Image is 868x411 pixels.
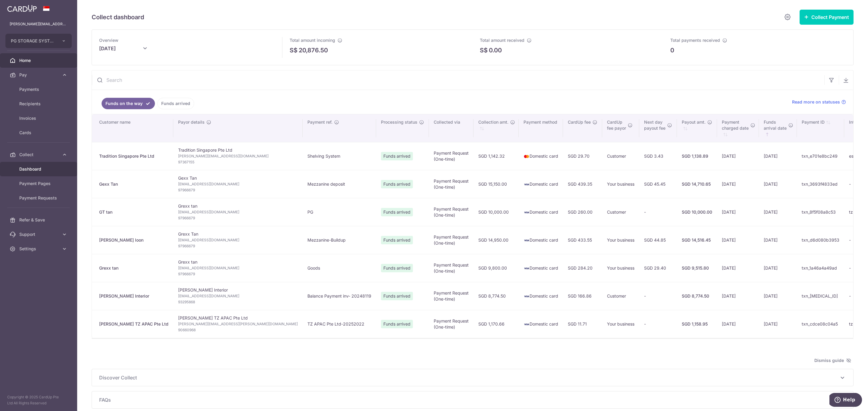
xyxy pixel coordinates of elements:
[792,99,846,105] a: Read more on statuses
[99,38,118,43] span: Overview
[178,271,298,277] span: 97966679
[178,243,298,249] span: 97966679
[381,152,413,160] span: Funds arrived
[524,321,530,327] img: visa-sm-192604c4577d2d35970c8ed26b86981c2741ebd56154ab54ad91a526f0f24972.png
[429,114,473,142] th: Collected via
[639,142,677,170] td: SGD 3.43
[173,282,303,310] td: [PERSON_NAME] Interior
[19,246,59,252] span: Settings
[290,38,335,43] span: Total amount incoming
[178,153,298,159] span: [PERSON_NAME][EMAIL_ADDRESS][DOMAIN_NAME]
[178,321,298,327] span: [PERSON_NAME][EMAIL_ADDRESS][PERSON_NAME][DOMAIN_NAME]
[800,10,854,25] button: Collect Payment
[682,237,712,243] div: SGD 14,516.45
[717,282,759,310] td: [DATE]
[717,114,759,142] th: Paymentcharged date : activate to sort column ascending
[480,46,488,55] span: S$
[717,142,759,170] td: [DATE]
[429,254,473,282] td: Payment Request (One-time)
[303,142,376,170] td: Shelving System
[10,21,68,27] p: [PERSON_NAME][EMAIL_ADDRESS][PERSON_NAME][DOMAIN_NAME]
[173,114,303,142] th: Payor details
[99,237,168,243] div: [PERSON_NAME] loon
[92,12,144,22] h5: Collect dashboard
[303,226,376,254] td: Mezzanine-Buildup
[19,195,59,201] span: Payment Requests
[429,310,473,338] td: Payment Request (One-time)
[376,114,429,142] th: Processing status
[178,293,298,299] span: [EMAIL_ADDRESS][DOMAIN_NAME]
[473,198,519,226] td: SGD 10,000.00
[797,170,844,198] td: txn_3693f4833ed
[797,282,844,310] td: txn_[MEDICAL_ID]
[519,282,563,310] td: Domestic card
[14,4,26,10] span: Help
[563,170,602,198] td: SGD 439.35
[19,231,59,237] span: Support
[519,254,563,282] td: Domestic card
[381,264,413,272] span: Funds arrived
[178,237,298,243] span: [EMAIL_ADDRESS][DOMAIN_NAME]
[7,5,37,12] img: CardUp
[563,198,602,226] td: SGD 260.00
[717,198,759,226] td: [DATE]
[524,293,530,299] img: visa-sm-192604c4577d2d35970c8ed26b86981c2741ebd56154ab54ad91a526f0f24972.png
[173,310,303,338] td: [PERSON_NAME] TZ APAC Pte Ltd
[563,282,602,310] td: SGD 166.86
[11,38,55,44] span: PG STORAGE SYSTEMS PTE. LTD.
[639,282,677,310] td: -
[178,215,298,221] span: 97966679
[99,209,168,215] div: GT tan
[602,226,639,254] td: Your business
[19,152,59,158] span: Collect
[524,153,530,159] img: mastercard-sm-87a3fd1e0bddd137fecb07648320f44c262e2538e7db6024463105ddbc961eb2.png
[99,293,168,299] div: [PERSON_NAME] Interior
[102,98,155,109] a: Funds on the way
[670,46,674,55] p: 0
[173,226,303,254] td: Grexx Tan
[677,114,717,142] th: Payout amt. : activate to sort column ascending
[307,119,332,125] span: Payment ref.
[602,282,639,310] td: Customer
[489,46,502,55] p: 0.00
[99,396,839,403] span: FAQs
[178,119,205,125] span: Payor details
[764,119,787,131] span: Funds arrival date
[19,72,59,78] span: Pay
[19,181,59,187] span: Payment Pages
[178,209,298,215] span: [EMAIL_ADDRESS][DOMAIN_NAME]
[797,142,844,170] td: txn_e701e8bc249
[759,170,797,198] td: [DATE]
[602,254,639,282] td: Your business
[173,170,303,198] td: Gexx Tan
[524,181,530,187] img: visa-sm-192604c4577d2d35970c8ed26b86981c2741ebd56154ab54ad91a526f0f24972.png
[5,34,72,48] button: PG STORAGE SYSTEMS PTE. LTD.
[524,209,530,215] img: visa-sm-192604c4577d2d35970c8ed26b86981c2741ebd56154ab54ad91a526f0f24972.png
[290,46,297,55] span: S$
[722,119,749,131] span: Payment charged date
[19,86,59,92] span: Payments
[639,310,677,338] td: -
[173,198,303,226] td: Grexx tan
[639,226,677,254] td: SGD 44.85
[670,38,720,43] span: Total payments received
[829,393,862,408] iframe: Opens a widget where you can find more information
[519,226,563,254] td: Domestic card
[717,310,759,338] td: [DATE]
[519,142,563,170] td: Domestic card
[99,374,839,381] span: Discover Collect
[303,310,376,338] td: TZ APAC Pte Ltd-20252022
[473,170,519,198] td: SGD 15,150.00
[602,198,639,226] td: Customer
[602,142,639,170] td: Customer
[473,226,519,254] td: SGD 14,950.00
[303,254,376,282] td: Goods
[19,57,59,63] span: Home
[99,181,168,187] div: Gexx Tan
[19,115,59,121] span: Invoices
[524,265,530,271] img: visa-sm-192604c4577d2d35970c8ed26b86981c2741ebd56154ab54ad91a526f0f24972.png
[173,142,303,170] td: Tradition Singapore Pte Ltd
[797,198,844,226] td: txn_8f5f08a8c53
[797,226,844,254] td: txn_d6d080b3953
